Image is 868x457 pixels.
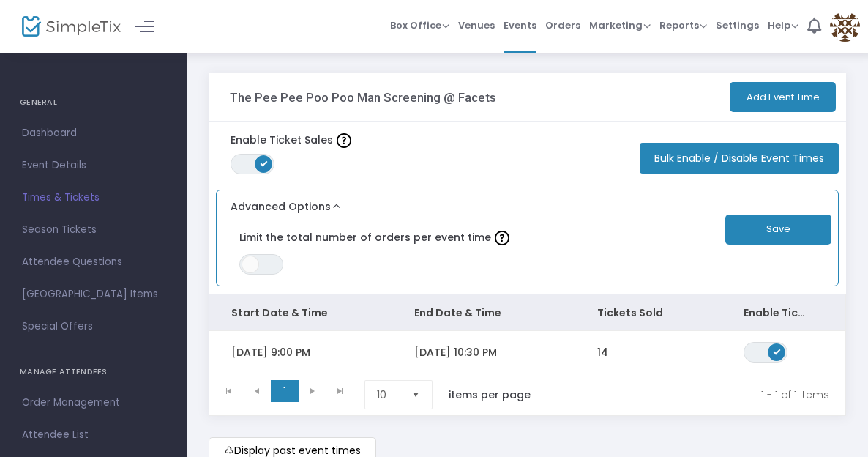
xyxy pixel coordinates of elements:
span: Help [768,18,798,32]
span: Season Tickets [22,220,165,239]
span: 14 [597,345,608,360]
span: Orders [545,7,580,44]
span: Marketing [589,18,651,32]
span: Special Offers [22,317,165,336]
button: Save [725,215,831,245]
span: [DATE] 9:00 PM [231,345,310,360]
th: Tickets Sold [575,294,722,331]
label: Enable Ticket Sales [231,133,351,148]
label: items per page [449,387,531,402]
img: question-mark [337,133,351,148]
span: Settings [716,7,759,44]
button: Add Event Time [730,82,836,112]
kendo-pager-info: 1 - 1 of 1 items [561,380,829,409]
span: Attendee List [22,426,165,445]
th: Start Date & Time [209,294,392,331]
span: Times & Tickets [22,188,165,207]
button: Bulk Enable / Disable Event Times [640,143,839,174]
button: Advanced Options [217,190,344,215]
h4: GENERAL [20,88,167,117]
div: Data table [209,294,845,374]
span: Box Office [390,18,449,32]
span: [DATE] 10:30 PM [414,345,497,360]
span: [GEOGRAPHIC_DATA] Items [22,285,165,304]
th: End Date & Time [392,294,575,331]
h3: The Pee Pee Poo Poo Man Screening @ Facets [230,90,496,105]
span: Attendee Questions [22,253,165,272]
button: Select [405,381,426,409]
span: Reports [659,18,707,32]
span: ON [774,348,781,355]
th: Enable Ticket Sales [722,294,831,331]
label: Limit the total number of orders per event time [239,222,633,254]
span: Order Management [22,393,165,412]
h4: MANAGE ATTENDEES [20,357,167,387]
span: 10 [377,387,400,402]
span: Page 1 [271,380,299,402]
span: Venues [458,7,495,44]
img: question-mark [495,231,509,245]
span: ON [261,160,268,167]
span: Dashboard [22,124,165,143]
span: Event Details [22,156,165,175]
span: Events [504,7,536,44]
